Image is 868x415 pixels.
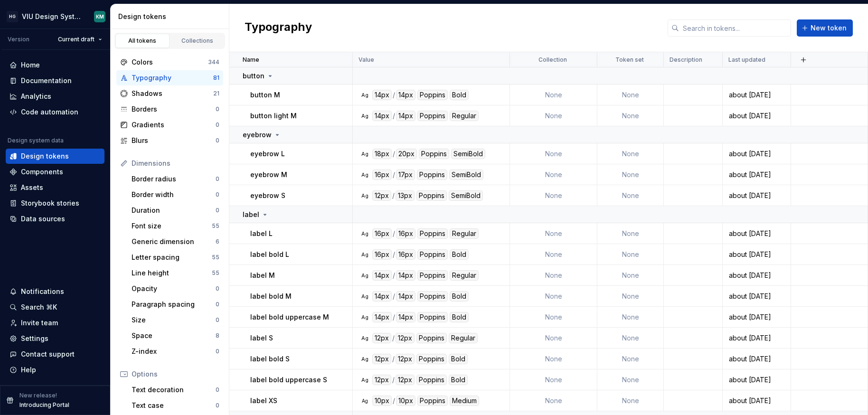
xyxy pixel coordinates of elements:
div: / [393,111,395,121]
div: about [DATE] [723,375,790,385]
div: Assets [21,183,43,192]
a: Font size55 [128,218,223,234]
a: Generic dimension6 [128,234,223,249]
p: label bold S [250,354,290,364]
div: 16px [396,228,415,239]
a: Letter spacing55 [128,250,223,265]
td: None [597,143,664,164]
div: Design tokens [21,151,69,161]
a: Shadows21 [116,86,223,101]
div: about [DATE] [723,111,790,121]
a: Size0 [128,312,223,328]
div: 14px [396,270,415,281]
div: / [393,149,395,159]
a: Gradients0 [116,117,223,132]
a: Border radius0 [128,171,223,187]
div: 10px [396,396,415,406]
div: about [DATE] [723,396,790,406]
div: 0 [216,386,219,394]
a: Invite team [6,315,104,330]
td: None [597,369,664,390]
td: None [597,349,664,369]
div: / [392,375,395,385]
div: / [393,249,395,260]
div: Settings [21,334,48,343]
p: button M [250,90,280,100]
div: Bold [450,291,469,302]
div: Code automation [21,107,78,117]
div: Colors [132,57,208,67]
div: HG [7,11,18,22]
td: None [597,286,664,307]
div: Regular [449,333,478,343]
div: 14px [396,111,415,121]
td: None [510,85,597,105]
a: Data sources [6,211,104,226]
td: None [597,390,664,411]
div: Ag [361,150,368,158]
div: Ag [361,112,368,120]
a: Blurs0 [116,133,223,148]
span: Current draft [58,36,94,43]
p: label S [250,333,273,343]
div: Gradients [132,120,216,130]
p: button [243,71,264,81]
div: about [DATE] [723,170,790,179]
td: None [597,307,664,328]
p: Token set [615,56,644,64]
td: None [510,223,597,244]
div: 0 [216,175,219,183]
div: Ag [361,334,368,342]
div: 10px [372,396,392,406]
div: about [DATE] [723,90,790,100]
div: about [DATE] [723,250,790,259]
td: None [510,244,597,265]
div: / [393,396,395,406]
span: New token [811,23,847,33]
div: 344 [208,58,219,66]
div: Bold [450,249,469,260]
p: eyebrow M [250,170,287,179]
p: New release! [19,392,57,399]
p: label bold M [250,292,292,301]
td: None [597,328,664,349]
td: None [510,185,597,206]
p: Name [243,56,259,64]
div: Options [132,369,219,379]
div: 14px [372,291,392,302]
div: 14px [396,291,415,302]
input: Search in tokens... [679,19,791,37]
div: Poppins [416,190,447,201]
div: 16px [372,249,392,260]
div: Version [8,36,29,43]
div: Regular [450,270,479,281]
div: / [393,270,395,281]
div: Poppins [417,312,448,322]
div: / [393,312,395,322]
div: SemiBold [449,190,483,201]
div: 0 [216,121,219,129]
div: Poppins [417,396,448,406]
div: 8 [216,332,219,340]
a: Opacity0 [128,281,223,296]
div: 12px [372,333,391,343]
a: Documentation [6,73,104,88]
div: / [393,228,395,239]
div: 55 [212,269,219,277]
div: Poppins [417,228,448,239]
div: 81 [213,74,219,82]
div: Design system data [8,137,64,144]
div: Invite team [21,318,58,328]
p: label bold uppercase S [250,375,327,385]
a: Z-index0 [128,344,223,359]
p: label L [250,229,273,238]
a: Home [6,57,104,73]
div: Poppins [417,90,448,100]
div: Bold [449,354,468,364]
div: 0 [216,191,219,198]
div: 16px [396,249,415,260]
div: 16px [372,228,392,239]
div: 16px [372,170,392,180]
p: label bold uppercase M [250,312,329,322]
div: 14px [372,312,392,322]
